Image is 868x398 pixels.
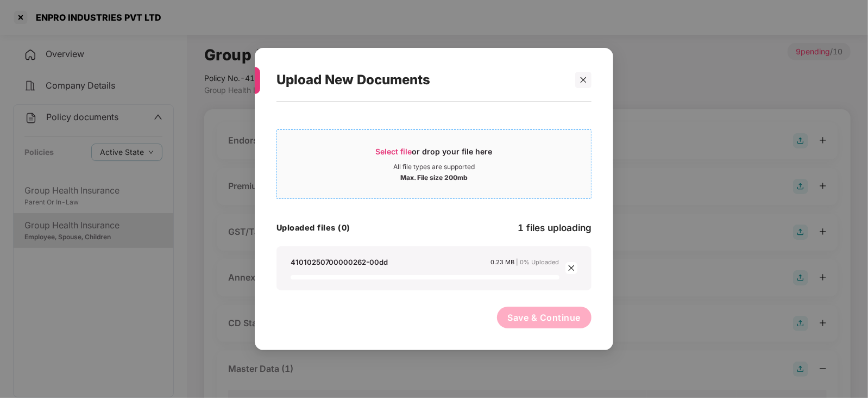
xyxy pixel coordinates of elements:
span: Select fileor drop your file hereAll file types are supportedMax. File size 200mb [277,138,591,190]
div: All file types are supported [393,163,475,171]
button: Save & Continue [497,307,592,328]
div: 41010250700000262-00dd [291,257,388,267]
div: 1 files uploading [518,221,592,235]
span: Select file [376,147,412,156]
div: Upload New Documents [276,59,565,101]
h4: Uploaded files (0) [276,222,350,233]
span: close [580,76,587,84]
div: Max. File size 200mb [400,171,468,182]
span: 0.23 MB [491,258,515,266]
div: or drop your file here [376,146,493,163]
span: close [565,262,577,274]
span: | 0% Uploaded [517,258,559,266]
